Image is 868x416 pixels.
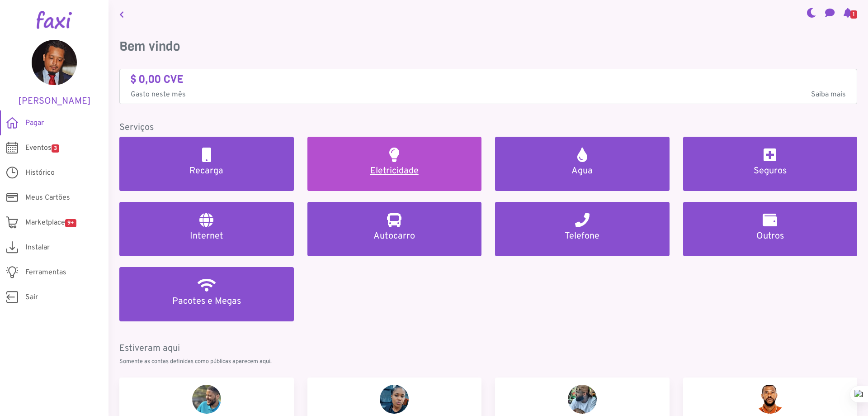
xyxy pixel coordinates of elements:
span: Marketplace [25,217,76,228]
h5: Outros [694,231,847,242]
h3: Bem vindo [119,39,857,54]
a: Autocarro [307,202,482,256]
h4: $ 0,00 CVE [131,73,846,86]
span: 9+ [65,219,76,227]
a: Outros [683,202,858,256]
a: Pacotes e Megas [119,267,294,321]
a: [PERSON_NAME] [14,40,95,107]
img: Adérito CRuz [568,385,597,414]
h5: Autocarro [318,231,471,242]
span: 3 [52,144,59,153]
a: Agua [495,137,670,191]
h5: Pacotes e Megas [130,296,283,307]
a: Internet [119,202,294,256]
h5: Estiveram aqui [119,343,857,354]
span: Histórico [25,167,55,178]
span: Pagar [25,118,44,129]
h5: Telefone [506,231,659,242]
span: Saiba mais [811,89,846,100]
span: Meus Cartões [25,192,70,203]
a: Seguros [683,137,858,191]
h5: Serviços [119,122,857,133]
span: Instalar [25,242,50,253]
span: Ferramentas [25,267,66,278]
h5: [PERSON_NAME] [14,96,95,107]
a: Telefone [495,202,670,256]
img: Jandira Jorgeane [380,385,409,414]
h5: Internet [130,231,283,242]
span: Eventos [25,143,59,153]
span: 1 [850,10,857,19]
a: $ 0,00 CVE Gasto neste mêsSaiba mais [131,73,846,100]
a: Recarga [119,137,294,191]
h5: Seguros [694,166,847,177]
p: Somente as contas definidas como públicas aparecem aqui. [119,358,857,366]
img: Alveno [755,385,784,414]
h5: Eletricidade [318,166,471,177]
h5: Recarga [130,166,283,177]
h5: Agua [506,166,659,177]
p: Gasto neste mês [131,89,846,100]
img: Joelson Leal [192,385,221,414]
span: Sair [25,292,38,303]
a: Eletricidade [307,137,482,191]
